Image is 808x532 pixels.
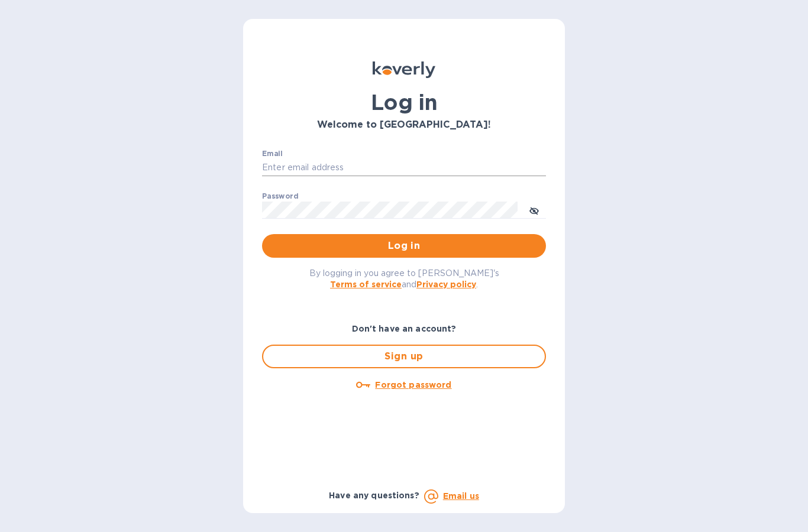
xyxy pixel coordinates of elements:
b: Have any questions? [329,491,419,500]
button: Sign up [262,345,546,368]
a: Email us [443,491,479,501]
a: Privacy policy [416,280,476,289]
label: Password [262,193,298,200]
a: Terms of service [330,280,402,289]
span: Log in [272,239,536,253]
button: Log in [262,234,546,258]
img: Koverly [373,61,435,78]
button: toggle password visibility [522,198,546,222]
input: Enter email address [262,159,546,177]
span: Sign up [273,349,535,364]
span: By logging in you agree to [PERSON_NAME]'s and . [309,268,499,289]
b: Don't have an account? [352,324,457,333]
label: Email [262,150,283,157]
u: Forgot password [375,380,451,390]
h1: Log in [262,90,546,115]
h3: Welcome to [GEOGRAPHIC_DATA]! [262,119,546,131]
